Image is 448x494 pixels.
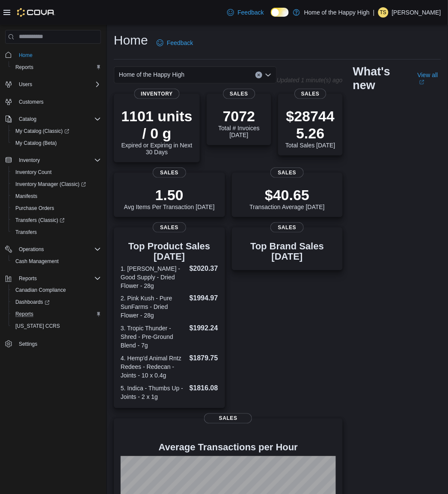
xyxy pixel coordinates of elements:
[121,354,186,380] dt: 4. Hemp'd Animal Rntz Redees - Redecan - Joints - 10 x 0.4g
[15,244,47,254] button: Operations
[19,157,40,164] span: Inventory
[12,167,55,177] a: Inventory Count
[15,114,101,124] span: Catalog
[15,96,101,107] span: Customers
[15,50,101,60] span: Home
[2,78,104,90] button: Users
[121,241,218,262] h3: Top Product Sales [DATE]
[121,443,336,453] h4: Average Transactions per Hour
[15,79,36,90] button: Users
[12,167,101,177] span: Inventory Count
[12,126,73,136] a: My Catalog (Classic)
[15,50,36,60] a: Home
[255,72,262,78] button: Clear input
[2,272,104,284] button: Reports
[9,255,104,267] button: Cash Management
[249,186,325,204] p: $40.65
[223,89,255,99] span: Sales
[19,52,33,59] span: Home
[373,7,375,18] p: |
[380,7,386,18] span: TS
[190,383,218,394] dd: $1816.08
[9,178,104,190] a: Inventory Manager (Classic)
[12,215,101,225] span: Transfers (Classic)
[271,17,271,17] span: Dark Mode
[121,108,193,142] p: 1101 units / 0 g
[9,61,104,73] button: Reports
[15,273,101,284] span: Reports
[121,324,186,350] dt: 3. Tropic Thunder - Shred - Pre-Ground Blend - 7g
[15,79,101,90] span: Users
[15,229,37,236] span: Transfers
[9,226,104,238] button: Transfers
[15,323,60,330] span: [US_STATE] CCRS
[12,309,101,320] span: Reports
[190,263,218,274] dd: $2020.37
[2,243,104,255] button: Operations
[114,32,148,49] h1: Home
[9,137,104,149] button: My Catalog (Beta)
[304,7,370,18] p: Home of the Happy High
[9,214,104,226] a: Transfers (Classic)
[12,191,101,201] span: Manifests
[190,353,218,364] dd: $1879.75
[124,186,215,204] p: 1.50
[353,65,407,92] h2: What's new
[285,108,336,142] p: $287445.26
[12,285,69,296] a: Canadian Compliance
[12,138,101,148] span: My Catalog (Beta)
[2,338,104,350] button: Settings
[392,7,441,18] p: [PERSON_NAME]
[12,321,63,332] a: [US_STATE] CCRS
[15,339,41,350] a: Settings
[270,168,304,178] span: Sales
[271,8,289,17] input: Dark Mode
[214,108,264,125] p: 7072
[12,321,101,332] span: Washington CCRS
[190,293,218,304] dd: $1994.97
[224,4,267,21] a: Feedback
[121,384,186,401] dt: 5. Indica - Thumbs Up - Joints - 2 x 1g
[285,108,336,149] div: Total Sales [DATE]
[2,49,104,61] button: Home
[15,193,37,200] span: Manifests
[15,140,57,147] span: My Catalog (Beta)
[5,45,101,373] nav: Complex example
[214,108,264,138] div: Total # Invoices [DATE]
[12,203,101,213] span: Purchase Orders
[121,264,186,290] dt: 1. [PERSON_NAME] - Good Supply - Dried Flower - 28g
[15,64,33,71] span: Reports
[12,256,101,266] span: Cash Management
[12,215,68,225] a: Transfers (Classic)
[12,309,37,320] a: Reports
[12,285,101,296] span: Canadian Compliance
[121,294,186,320] dt: 2. Pink Kush - Pure SunFarms - Dried Flower - 28g
[378,7,389,18] div: Travis Sachdeva
[418,72,441,85] a: View allExternal link
[15,311,33,318] span: Reports
[12,138,60,148] a: My Catalog (Beta)
[134,89,180,99] span: Inventory
[167,39,193,47] span: Feedback
[9,284,104,296] button: Canadian Compliance
[12,227,40,237] a: Transfers
[2,96,104,108] button: Customers
[15,205,54,212] span: Purchase Orders
[15,287,66,294] span: Canadian Compliance
[15,97,47,107] a: Customers
[17,8,55,17] img: Cova
[249,186,325,210] div: Transaction Average [DATE]
[419,80,424,85] svg: External link
[19,246,44,253] span: Operations
[12,62,101,72] span: Reports
[9,202,104,214] button: Purchase Orders
[9,190,104,202] button: Manifests
[15,128,69,135] span: My Catalog (Classic)
[9,166,104,178] button: Inventory Count
[265,72,272,78] button: Open list of options
[2,113,104,125] button: Catalog
[15,338,101,349] span: Settings
[15,258,59,265] span: Cash Management
[9,125,104,137] a: My Catalog (Classic)
[15,155,101,165] span: Inventory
